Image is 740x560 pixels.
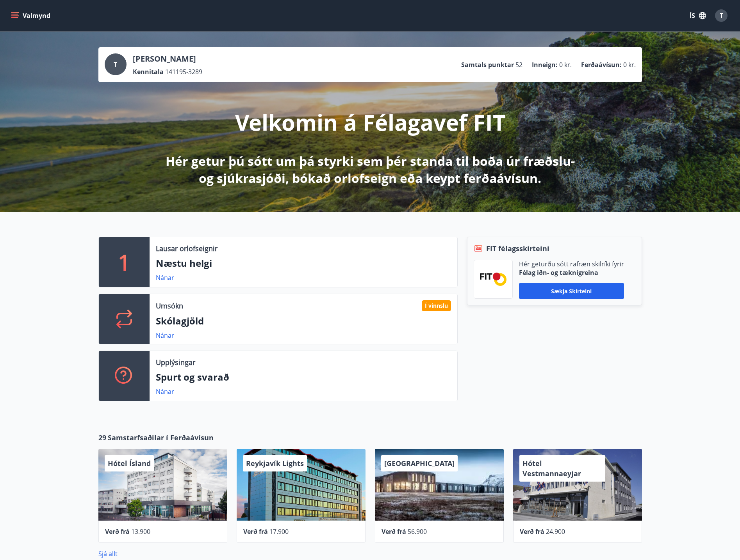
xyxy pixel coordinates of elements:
[559,60,572,69] span: 0 kr.
[546,527,565,536] span: 24.900
[520,527,544,536] span: Verð frá
[532,60,558,69] p: Inneign :
[156,257,451,270] p: Næstu helgi
[246,459,304,468] span: Reykjavík Lights
[165,67,202,76] span: 141195-3289
[243,527,268,536] span: Verð frá
[133,67,164,76] p: Kennitala
[480,273,506,285] img: FPQVkF9lTnNbbaRSFyT17YYeljoOGk5m51IhT0bO.png
[105,527,130,536] span: Verð frá
[712,6,731,25] button: T
[156,331,174,340] a: Nánar
[623,60,636,69] span: 0 kr.
[269,527,289,536] span: 17.900
[114,60,117,69] span: T
[156,243,218,253] p: Lausar orlofseignir
[486,243,549,253] span: FIT félagsskírteini
[9,9,53,23] button: menu
[519,283,624,299] button: Sækja skírteini
[515,60,522,69] span: 52
[156,273,174,282] a: Nánar
[156,301,183,311] p: Umsókn
[384,459,455,468] span: [GEOGRAPHIC_DATA]
[461,60,514,69] p: Samtals punktar
[108,432,214,443] span: Samstarfsaðilar í Ferðaávísun
[118,247,130,277] p: 1
[156,387,174,396] a: Nánar
[98,549,118,558] a: Sjá allt
[522,459,581,478] span: Hótel Vestmannaeyjar
[720,11,723,20] span: T
[408,527,427,536] span: 56.900
[156,314,451,328] p: Skólagjöld
[685,9,710,23] button: ÍS
[519,268,624,277] p: Félag iðn- og tæknigreina
[519,260,624,268] p: Hér geturðu sótt rafræn skilríki fyrir
[422,300,451,311] div: Í vinnslu
[133,53,202,64] p: [PERSON_NAME]
[164,152,576,187] p: Hér getur þú sótt um þá styrki sem þér standa til boða úr fræðslu- og sjúkrasjóði, bókað orlofsei...
[156,370,451,384] p: Spurt og svarað
[98,432,106,443] span: 29
[156,357,195,367] p: Upplýsingar
[131,527,150,536] span: 13.900
[382,527,406,536] span: Verð frá
[581,60,622,69] p: Ferðaávísun :
[108,459,151,468] span: Hótel Ísland
[235,107,505,137] p: Velkomin á Félagavef FIT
